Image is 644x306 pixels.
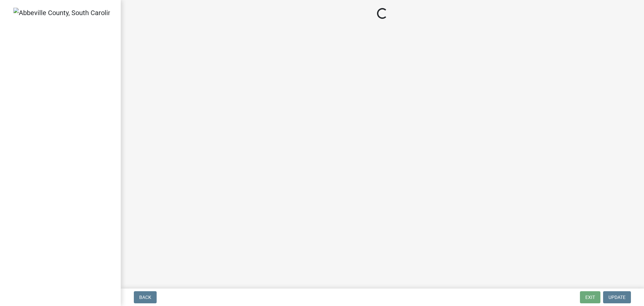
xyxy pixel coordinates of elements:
[603,291,631,303] button: Update
[13,8,110,18] img: Abbeville County, South Carolina
[608,295,626,300] span: Update
[134,291,157,303] button: Back
[139,295,151,300] span: Back
[580,291,600,303] button: Exit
